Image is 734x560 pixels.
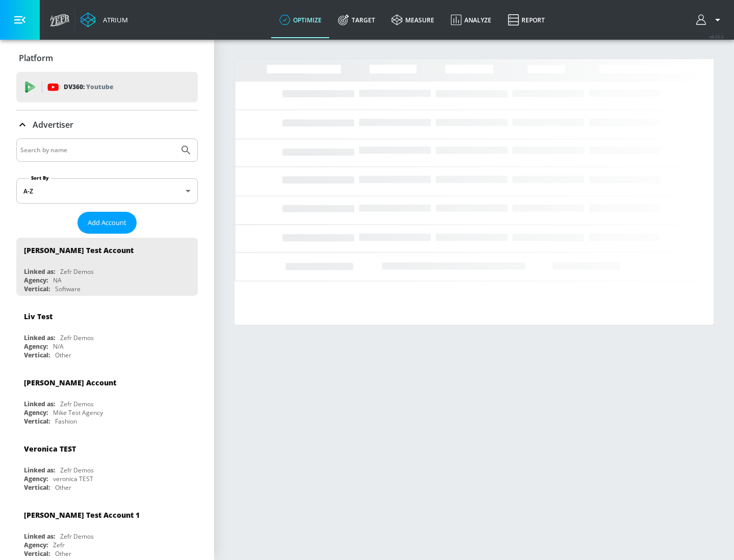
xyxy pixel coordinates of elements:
[60,267,94,276] div: Zefr Demos
[710,34,724,39] span: v 4.22.2
[24,549,50,558] div: Vertical:
[24,444,76,454] div: Veronica TEST
[24,312,53,321] div: Liv Test
[24,245,134,255] div: [PERSON_NAME] Test Account
[16,238,198,296] div: [PERSON_NAME] Test AccountLinked as:Zefr DemosAgency:NAVertical:Software
[24,285,50,293] div: Vertical:
[24,408,48,417] div: Agency:
[29,175,51,181] label: Sort By
[60,333,94,342] div: Zefr Demos
[500,2,553,38] a: Report
[60,466,94,474] div: Zefr Demos
[16,370,198,428] div: [PERSON_NAME] AccountLinked as:Zefr DemosAgency:Mike Test AgencyVertical:Fashion
[24,532,55,541] div: Linked as:
[33,119,73,130] p: Advertiser
[55,549,71,558] div: Other
[16,436,198,494] div: Veronica TESTLinked as:Zefr DemosAgency:veronica TESTVertical:Other
[55,285,81,293] div: Software
[16,44,198,72] div: Platform
[330,2,383,38] a: Target
[24,510,140,520] div: [PERSON_NAME] Test Account 1
[81,12,128,27] a: Atrium
[16,178,198,204] div: A-Z
[64,81,113,93] p: DV360:
[24,267,55,276] div: Linked as:
[53,474,93,483] div: veronica TEST
[16,304,198,362] div: Liv TestLinked as:Zefr DemosAgency:N/AVertical:Other
[86,81,113,92] p: Youtube
[24,417,50,426] div: Vertical:
[24,474,48,483] div: Agency:
[16,72,198,102] div: DV360: Youtube
[24,351,50,359] div: Vertical:
[99,15,128,24] div: Atrium
[53,342,64,351] div: N/A
[20,144,175,157] input: Search by name
[19,52,53,64] p: Platform
[88,217,126,229] span: Add Account
[24,342,48,351] div: Agency:
[24,400,55,408] div: Linked as:
[24,378,116,387] div: [PERSON_NAME] Account
[24,483,50,492] div: Vertical:
[16,110,198,139] div: Advertiser
[271,2,330,38] a: optimize
[53,541,65,549] div: Zefr
[24,276,48,285] div: Agency:
[53,408,103,417] div: Mike Test Agency
[77,212,137,234] button: Add Account
[55,483,71,492] div: Other
[60,400,94,408] div: Zefr Demos
[55,417,77,426] div: Fashion
[55,351,71,359] div: Other
[24,466,55,474] div: Linked as:
[53,276,62,285] div: NA
[383,2,442,38] a: measure
[60,532,94,541] div: Zefr Demos
[24,541,48,549] div: Agency:
[442,2,500,38] a: Analyze
[24,333,55,342] div: Linked as:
